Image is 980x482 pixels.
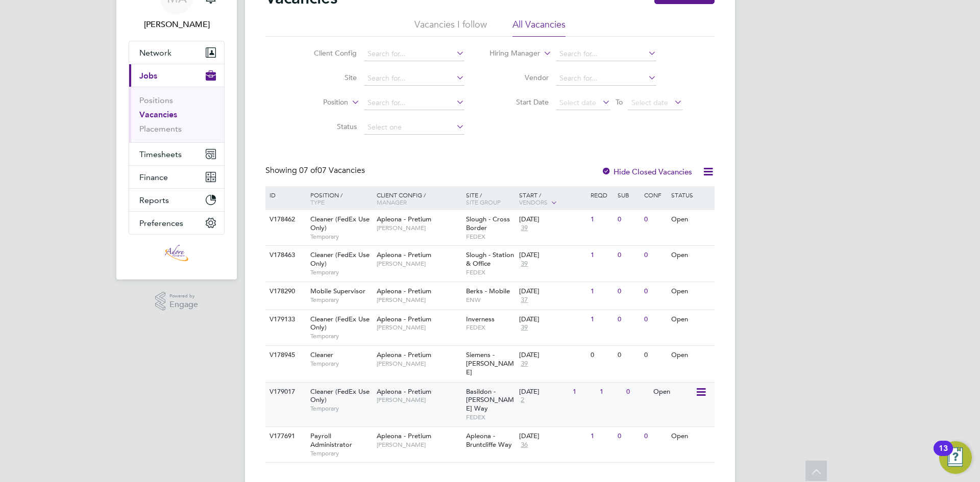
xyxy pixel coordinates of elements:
div: 1 [570,383,597,401]
span: Apleona - Pretium [377,287,431,295]
span: Slough - Cross Border [466,215,510,232]
span: 37 [519,296,529,305]
span: Cleaner [310,350,333,359]
div: Open [669,346,713,365]
span: 39 [519,360,529,368]
span: Jobs [139,71,157,81]
span: Temporary [310,360,372,368]
span: Temporary [310,296,372,304]
div: V179133 [267,310,303,329]
button: Network [129,41,224,64]
span: 36 [519,441,529,449]
span: Reports [139,195,169,205]
div: 0 [615,282,642,301]
span: Inverness [466,315,495,323]
span: Temporary [310,404,372,413]
span: 39 [519,260,529,268]
span: Cleaner (FedEx Use Only) [310,387,370,404]
span: Manager [377,198,407,206]
span: Apleona - Pretium [377,315,431,323]
a: Vacancies [139,110,177,119]
a: Placements [139,124,182,134]
label: Client Config [298,48,357,58]
div: Position / [303,186,374,211]
input: Search for... [556,71,656,86]
span: Apleona - Pretium [377,350,431,359]
label: Hiring Manager [481,48,540,59]
div: Open [651,383,695,401]
div: 1 [588,427,615,446]
div: 0 [624,383,650,401]
label: Hide Closed Vacancies [601,167,692,176]
span: ENW [466,296,514,304]
div: 0 [642,346,668,365]
span: Apleona - Bruntcliffe Way [466,432,512,449]
div: Client Config / [374,186,463,211]
span: [PERSON_NAME] [377,396,461,404]
span: Apleona - Pretium [377,387,431,396]
div: Jobs [129,87,224,142]
span: Basildon - [PERSON_NAME] Way [466,387,514,413]
span: Finance [139,172,168,182]
span: [PERSON_NAME] [377,323,461,332]
div: V177691 [267,427,303,446]
div: V178463 [267,246,303,265]
div: Showing [265,165,367,176]
span: Powered by [169,292,198,300]
span: Preferences [139,218,183,228]
span: FEDEX [466,233,514,241]
div: 13 [939,448,948,462]
div: 1 [597,383,624,401]
div: [DATE] [519,251,585,260]
div: [DATE] [519,388,568,396]
span: Select date [559,98,596,107]
span: Cleaner (FedEx Use Only) [310,250,370,268]
div: [DATE] [519,315,585,324]
span: Temporary [310,449,372,458]
div: Start / [517,186,588,212]
div: Conf [642,186,668,204]
button: Jobs [129,64,224,87]
div: Sub [615,186,642,204]
div: 0 [615,310,642,329]
span: 2 [519,396,526,404]
div: 1 [588,210,615,229]
label: Status [298,122,357,131]
a: Powered byEngage [155,292,199,311]
label: Vendor [490,73,549,82]
div: Reqd [588,186,615,204]
div: 0 [615,246,642,265]
span: [PERSON_NAME] [377,360,461,368]
div: [DATE] [519,287,585,296]
span: 07 Vacancies [299,165,365,175]
div: ID [267,186,303,204]
div: [DATE] [519,215,585,224]
div: V179017 [267,383,303,401]
span: Berks - Mobile [466,287,510,295]
input: Search for... [364,71,464,86]
span: Apleona - Pretium [377,250,431,259]
input: Select one [364,120,464,135]
img: adore-recruitment-logo-retina.png [165,245,188,261]
div: V178462 [267,210,303,229]
span: Cleaner (FedEx Use Only) [310,215,370,232]
div: 0 [615,427,642,446]
a: Go to home page [129,245,225,261]
div: V178945 [267,346,303,365]
div: Status [669,186,713,204]
span: Apleona - Pretium [377,432,431,440]
span: Payroll Administrator [310,432,352,449]
span: Vendors [519,198,548,206]
div: Open [669,246,713,265]
div: 1 [588,246,615,265]
div: V178290 [267,282,303,301]
button: Finance [129,166,224,188]
li: All Vacancies [512,18,566,37]
label: Position [289,97,348,108]
button: Open Resource Center, 13 new notifications [939,441,972,474]
span: Mobile Supervisor [310,287,365,295]
div: [DATE] [519,351,585,360]
span: [PERSON_NAME] [377,224,461,232]
span: [PERSON_NAME] [377,441,461,449]
input: Search for... [556,47,656,61]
